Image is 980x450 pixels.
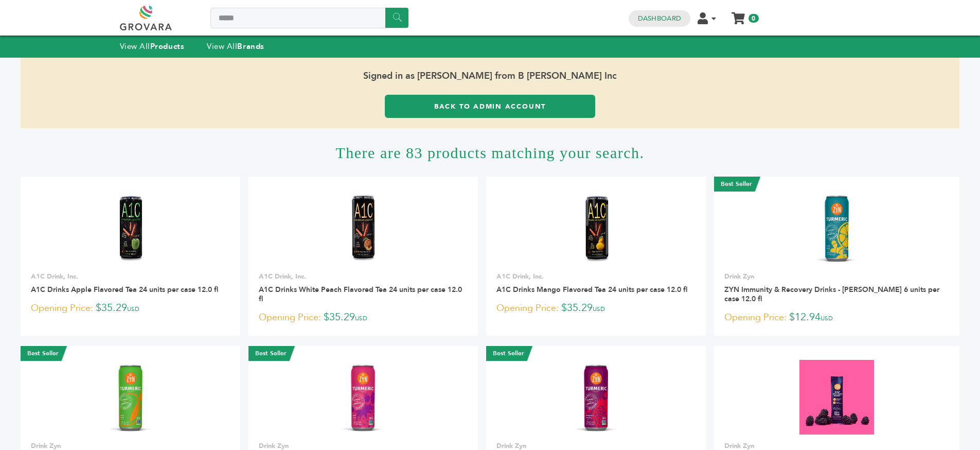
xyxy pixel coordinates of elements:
a: Dashboard [638,14,681,23]
img: A1C Drinks Mango Flavored Tea 24 units per case 12.0 fl [559,191,633,265]
p: $12.94 [724,310,950,325]
a: A1C Drinks Mango Flavored Tea 24 units per case 12.0 fl [496,285,687,295]
a: A1C Drinks White Peach Flavored Tea 24 units per case 12.0 fl [259,285,462,304]
p: Drink Zyn [724,272,950,281]
img: ZYN Immunity & Recovery Drinks - Mango Lychee 6 units per case 12.0 fl [110,360,151,435]
img: ZYN Immunity & Recovery Drinks - Lemon Ginger 6 units per case 12.0 fl [816,191,858,265]
strong: Brands [237,41,264,51]
img: ZYN Immunity & Recovery Drinks - Mixed Berry 6 units per case 12.0 fl [342,360,384,435]
span: Opening Price: [259,310,321,324]
span: Signed in as [PERSON_NAME] from B [PERSON_NAME] Inc [21,58,959,95]
p: $35.29 [259,310,468,325]
a: View AllProducts [120,41,185,51]
img: A1C Drinks Apple Flavored Tea 24 units per case 12.0 fl [93,191,168,265]
p: A1C Drink, Inc. [31,272,230,281]
p: $35.29 [31,301,230,316]
a: View AllBrands [207,41,264,51]
p: $35.29 [496,301,696,316]
span: USD [593,305,605,313]
span: USD [821,314,833,322]
h1: There are 83 products matching your search. [21,128,959,177]
span: Opening Price: [724,310,787,324]
p: A1C Drink, Inc. [259,272,468,281]
span: Opening Price: [496,301,559,315]
span: Opening Price: [31,301,93,315]
img: ZYN Immunity & Recovery Drinks - Pomegranate Cranberry 6 units per case 12.0 fl [575,360,617,435]
p: A1C Drink, Inc. [496,272,696,281]
span: USD [355,314,367,322]
a: ZYN Immunity & Recovery Drinks - [PERSON_NAME] 6 units per case 12.0 fl [724,285,939,304]
a: A1C Drinks Apple Flavored Tea 24 units per case 12.0 fl [31,285,218,295]
img: Drink ZYN Turmeric Electrolyte Drink Mix - Blackberry Dragonfruit 25 innerpacks per case 8.0 oz [799,360,874,435]
img: A1C Drinks White Peach Flavored Tea 24 units per case 12.0 fl [326,191,401,265]
a: Back to Admin Account [385,95,595,118]
span: USD [127,305,139,313]
strong: Products [150,41,184,51]
span: 0 [749,14,758,23]
input: Search a product or brand... [210,8,408,28]
a: My Cart [732,9,744,20]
